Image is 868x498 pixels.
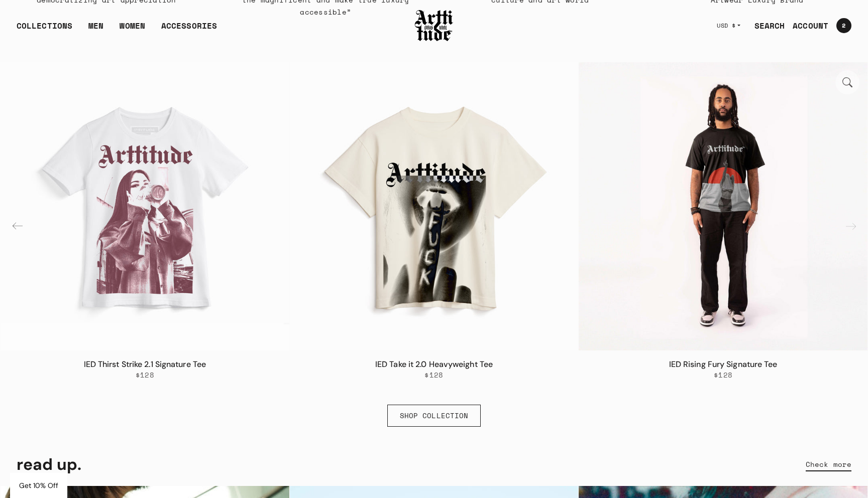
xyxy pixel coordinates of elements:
[828,14,851,37] a: Open cart
[424,370,443,380] span: $128
[387,405,481,427] a: SHOP COLLECTION
[806,453,851,475] a: Check more
[414,9,454,43] img: Arttitude
[669,359,778,369] a: IED Rising Fury Signature Tee
[1,62,289,351] a: IED Thirst Strike 2.1 Signature TeeIED Thirst Strike 2.1 Signature Tee
[161,20,217,40] div: ACCESSORIES
[290,62,579,351] a: IED Take it 2.0 Heavyweight TeeIED Take it 2.0 Heavyweight Tee
[17,454,81,474] h2: read up.
[785,16,828,36] a: ACCOUNT
[714,370,732,380] span: $128
[579,62,867,351] a: IED Rising Fury Signature TeeIED Rising Fury Signature Tee
[711,15,746,37] button: USD $
[17,20,72,40] div: COLLECTIONS
[19,481,58,490] span: Get 10% Off
[1,62,289,351] img: IED Thirst Strike 2.1 Signature Tee
[746,16,785,36] a: SEARCH
[579,62,868,389] div: 6 / 6
[717,22,736,30] span: USD $
[842,23,845,29] span: 2
[10,473,67,498] div: Get 10% Off
[136,370,154,380] span: $128
[290,62,579,351] img: IED Take it 2.0 Heavyweight Tee
[120,20,145,40] a: WOMEN
[84,359,206,369] a: IED Thirst Strike 2.1 Signature Tee
[290,62,579,389] div: 5 / 6
[1,62,290,389] div: 4 / 6
[6,214,30,238] div: Previous slide
[88,20,103,40] a: MEN
[9,20,225,40] ul: Main navigation
[375,359,493,369] a: IED Take it 2.0 Heavyweight Tee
